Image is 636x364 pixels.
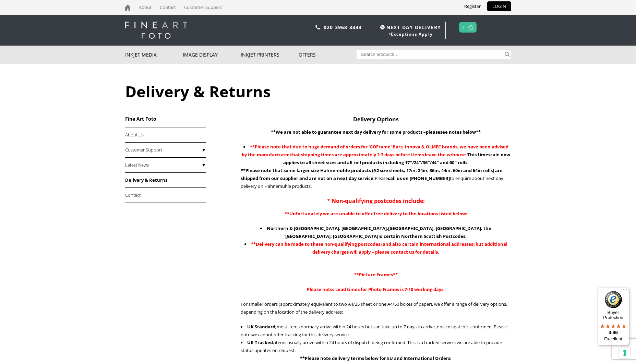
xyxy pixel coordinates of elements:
strong: Northern & [GEOGRAPHIC_DATA], [GEOGRAPHIC_DATA],[GEOGRAPHIC_DATA], [GEOGRAPHIC_DATA], the [GEOGRA... [267,225,491,239]
strong: * Non-qualifying postcodes include: [327,197,425,205]
img: Trusted Shops Trustmark [605,291,622,308]
span: 4.96 [609,330,618,335]
a: Inkjet Printers [241,46,299,64]
h1: Delivery & Returns [125,81,511,102]
b: see notes below** [440,129,481,135]
input: Search products… [357,50,503,59]
a: About Us [125,128,206,143]
p: Please to enquire about next day delivery on Hahnemuhle products. [241,167,511,190]
strong: call us on [PHONE_NUMBER] [388,175,450,181]
button: Search [503,50,511,59]
a: Inkjet Media [125,46,183,64]
span: **Please note that due to huge demand of orders for ‘GOFrame’ Bars, Innova & OLMEC brands, we hav... [242,144,508,158]
a: Offers [299,46,357,64]
a: Customer Support [125,143,206,158]
span: NEXT DAY DELIVERY [379,23,441,31]
b: **We are not able to guarantee next day delivery for some products – [271,129,426,135]
strong: Delivery Options [353,116,399,123]
button: Your consent preferences for tracking technologies [619,347,631,359]
a: Contact [125,188,206,203]
li: ; items usually arrive within 24 hours of dispatch being confirmed. This is a tracked service, we... [241,339,511,354]
strong: **Unfortunately we are unable to offer free delivery to the locations listed below: [285,210,467,217]
img: basket.svg [468,25,473,29]
a: 020 3968 3333 [324,24,362,31]
button: Trusted Shops TrustmarkBuyer Protection4.96Excellent [597,287,629,345]
a: Delivery & Returns [125,173,206,188]
a: Exceptions Apply [391,31,433,37]
a: LOGIN [487,1,511,11]
button: Menu [621,287,629,295]
p: For smaller orders (approximately equivalent to two A4/25 sheet or one A4/50 boxes of paper), we ... [241,300,511,316]
p: Excellent [597,336,629,342]
strong: **Please note that some larger size Hahnemuhle products (A2 size sheets, 17in, 24in, 36in, 44in, ... [241,167,503,181]
img: logo-white.svg [125,22,187,39]
a: Register [459,1,486,11]
a: Latest News [125,158,206,173]
li: most items normally arrive within 24 hours but can take up to 7 days to arrive, once dispatch is ... [241,323,511,339]
img: phone.svg [315,25,320,29]
strong: This timescale now applies to all sheet sizes and all roll products including 17″/24″/36″/44″ and... [242,144,510,166]
strong: Please note: Lead times for Photo Frames is 7-10 working days. [307,286,445,292]
a: 0 [461,22,465,32]
p: Buyer Protection [597,310,629,320]
strong: UK Standard; [247,324,277,330]
a: Image Display [183,46,241,64]
strong: **Delivery can be made to these non-qualifying postcodes (and also certain international addresse... [251,241,507,255]
h3: Fine Art Foto [125,116,206,122]
strong: UK Tracked [247,339,273,345]
img: time.svg [380,25,385,29]
strong: **Please note delivery terms below for EU and International Orders: [300,355,452,361]
b: please [426,129,440,135]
